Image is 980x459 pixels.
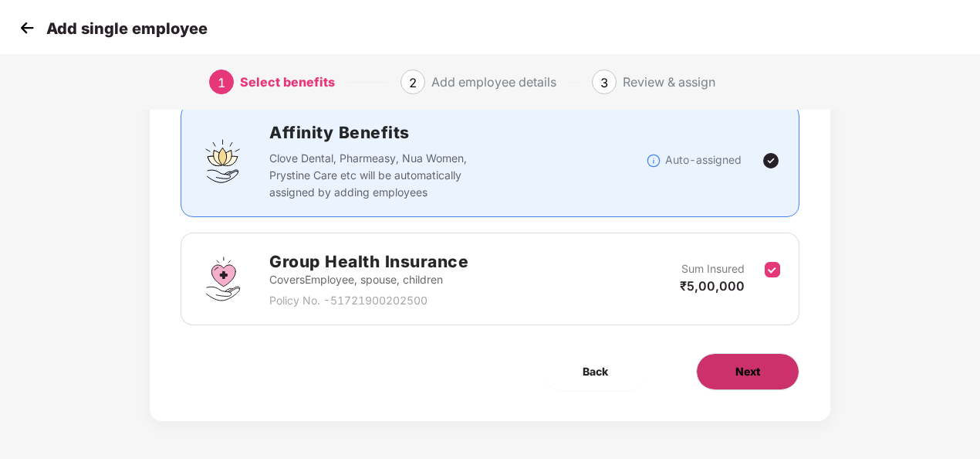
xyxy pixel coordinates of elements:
[623,70,715,94] div: Review & assign
[200,256,246,302] img: svg+xml;base64,PHN2ZyBpZD0iR3JvdXBfSGVhbHRoX0luc3VyYW5jZSIgZGF0YS1uYW1lPSJHcm91cCBIZWFsdGggSW5zdX...
[269,120,646,145] h2: Affinity Benefits
[762,151,780,170] img: svg+xml;base64,PHN2ZyBpZD0iVGljay0yNHgyNCIgeG1sbnM9Imh0dHA6Ly93d3cudzMub3JnLzIwMDAvc3ZnIiB3aWR0aD...
[583,363,608,380] span: Back
[269,249,468,274] h2: Group Health Insurance
[240,70,335,94] div: Select benefits
[544,353,647,390] button: Back
[269,150,495,201] p: Clove Dental, Pharmeasy, Nua Women, Prystine Care etc will be automatically assigned by adding em...
[665,151,742,168] p: Auto-assigned
[409,75,417,90] span: 2
[600,75,608,90] span: 3
[269,292,468,309] p: Policy No. - 51721900202500
[269,271,468,288] p: Covers Employee, spouse, children
[680,278,745,294] span: ₹5,00,000
[218,75,225,90] span: 1
[431,70,556,94] div: Add employee details
[646,153,661,168] img: svg+xml;base64,PHN2ZyBpZD0iSW5mb18tXzMyeDMyIiBkYXRhLW5hbWU9IkluZm8gLSAzMngzMiIgeG1sbnM9Imh0dHA6Ly...
[696,353,799,390] button: Next
[681,260,745,277] p: Sum Insured
[15,16,39,39] img: svg+xml;base64,PHN2ZyB4bWxucz0iaHR0cDovL3d3dy53My5vcmcvMjAwMC9zdmciIHdpZHRoPSIzMCIgaGVpZ2h0PSIzMC...
[46,19,208,38] p: Add single employee
[200,138,246,184] img: svg+xml;base64,PHN2ZyBpZD0iQWZmaW5pdHlfQmVuZWZpdHMiIGRhdGEtbmFtZT0iQWZmaW5pdHkgQmVuZWZpdHMiIHhtbG...
[735,363,760,380] span: Next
